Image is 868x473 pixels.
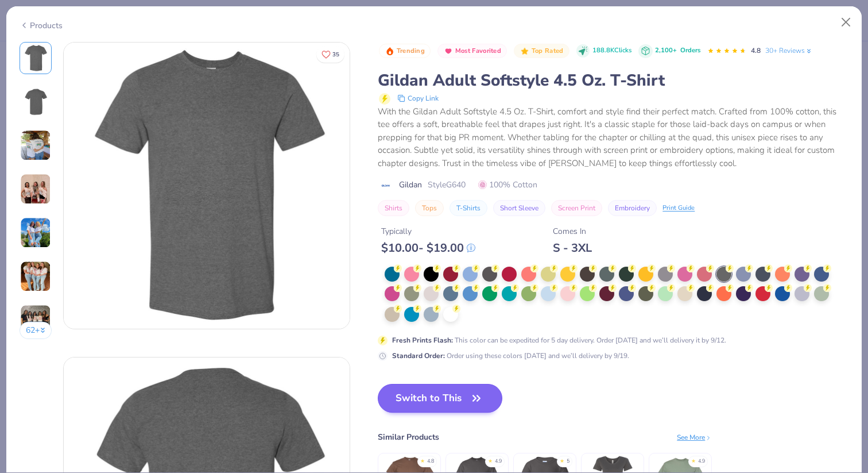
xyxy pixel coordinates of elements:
div: 4.8 Stars [707,42,746,60]
button: Like [316,46,344,63]
span: 188.8K Clicks [592,46,631,56]
div: 4.9 [698,457,705,466]
div: ★ [691,457,696,462]
div: Order using these colors [DATE] and we’ll delivery by 9/19. [392,351,629,361]
strong: Fresh Prints Flash : [392,336,453,345]
div: ★ [560,457,564,462]
img: Front [22,44,49,72]
div: S - 3XL [553,241,592,255]
div: See More [677,432,712,443]
div: 2,100+ [655,46,700,56]
button: Badge Button [514,44,569,59]
div: Gildan Adult Softstyle 4.5 Oz. T-Shirt [378,70,848,91]
button: Screen Print [551,200,602,216]
div: 5 [567,457,569,466]
button: Close [835,11,857,33]
span: 100% Cotton [478,179,537,191]
button: Embroidery [608,200,657,216]
div: Typically [381,225,475,237]
span: Trending [397,48,425,54]
button: Badge Button [437,44,507,59]
div: ★ [420,457,425,462]
span: Orders [680,46,700,55]
div: This color can be expedited for 5 day delivery. Order [DATE] and we’ll delivery it by 9/12. [392,335,726,345]
div: ★ [488,457,493,462]
img: Most Favorited sort [444,47,453,56]
strong: Standard Order : [392,351,445,360]
span: Gildan [399,179,422,191]
div: Print Guide [662,203,695,213]
div: Products [20,20,63,32]
button: Badge Button [379,44,431,59]
img: Front [64,43,350,329]
span: Most Favorited [455,48,501,54]
a: 30+ Reviews [765,45,813,56]
img: User generated content [20,130,51,161]
img: User generated content [20,305,51,336]
span: 4.8 [751,46,761,55]
button: T-Shirts [449,200,487,216]
div: Similar Products [378,431,439,443]
button: copy to clipboard [394,91,442,105]
img: Back [22,88,49,116]
img: Top Rated sort [520,47,529,56]
img: User generated content [20,261,51,292]
img: Trending sort [385,47,394,56]
span: Top Rated [532,48,564,54]
div: 4.8 [427,457,434,466]
button: Tops [415,200,444,216]
button: Short Sleeve [493,200,545,216]
button: Shirts [378,200,409,216]
img: brand logo [378,181,393,190]
div: Comes In [553,225,592,237]
div: With the Gildan Adult Softstyle 4.5 Oz. T-Shirt, comfort and style find their perfect match. Craf... [378,105,848,170]
span: Style G640 [428,179,466,191]
img: User generated content [20,217,51,248]
img: User generated content [20,174,51,205]
button: Switch to This [378,384,502,413]
div: $ 10.00 - $ 19.00 [381,241,475,255]
span: 35 [332,52,339,57]
button: 62+ [20,322,52,339]
div: 4.9 [495,457,502,466]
